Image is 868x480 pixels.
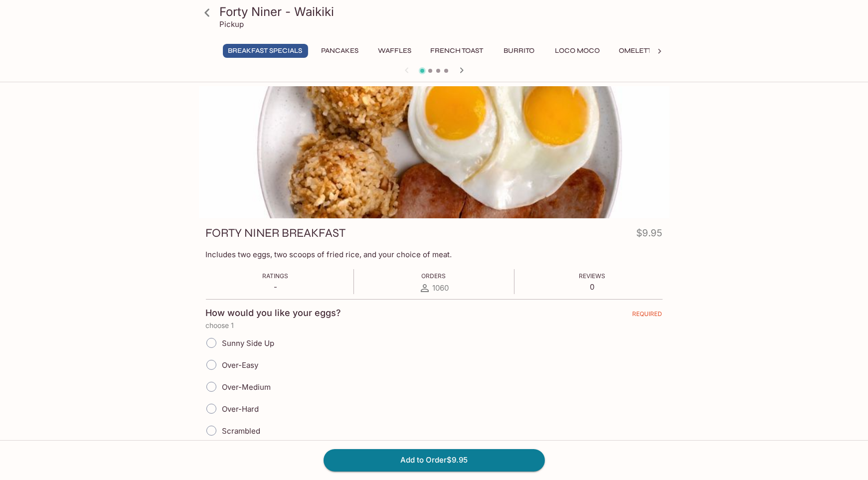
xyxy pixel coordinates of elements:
[206,250,663,259] p: Includes two eggs, two scoops of fried rice, and your choice of meat.
[222,404,259,414] span: Over-Hard
[497,44,542,58] button: Burrito
[433,283,449,293] span: 1060
[222,426,261,436] span: Scrambled
[263,282,289,292] p: -
[633,310,663,321] span: REQUIRED
[206,225,346,241] h3: FORTY NINER BREAKFAST
[579,272,606,280] span: Reviews
[425,44,489,58] button: French Toast
[223,44,308,58] button: Breakfast Specials
[220,19,244,29] p: Pickup
[324,449,545,471] button: Add to Order$9.95
[206,308,342,319] h4: How would you like your eggs?
[422,272,446,280] span: Orders
[372,44,417,58] button: Waffles
[222,338,275,348] span: Sunny Side Up
[222,382,271,392] span: Over-Medium
[222,360,259,370] span: Over-Easy
[614,44,666,58] button: Omelettes
[206,321,663,329] p: choose 1
[316,44,364,58] button: Pancakes
[199,86,670,218] div: FORTY NINER BREAKFAST
[550,44,606,58] button: Loco Moco
[220,4,666,19] h3: Forty Niner - Waikiki
[637,225,663,245] h4: $9.95
[579,282,606,292] p: 0
[263,272,289,280] span: Ratings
